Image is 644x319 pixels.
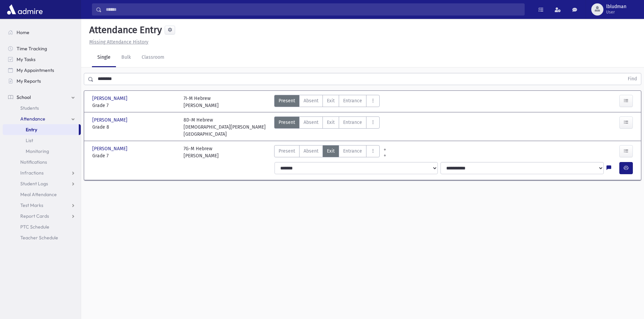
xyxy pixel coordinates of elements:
[20,159,47,165] span: Notifications
[279,97,295,104] span: Present
[327,148,335,155] span: Exit
[20,170,44,176] span: Infractions
[3,221,81,232] a: PTC Schedule
[17,46,47,52] span: Time Tracking
[3,167,81,178] a: Infractions
[20,213,49,219] span: Report Cards
[20,105,39,111] span: Students
[304,119,318,126] span: Absent
[26,127,37,133] span: Entry
[3,43,81,54] a: Time Tracking
[327,119,335,126] span: Exit
[3,178,81,189] a: Student Logs
[20,116,45,122] span: Attendance
[17,78,41,84] span: My Reports
[304,97,318,104] span: Absent
[17,56,35,62] span: My Tasks
[102,3,524,16] input: Search
[3,157,81,167] a: Notifications
[274,95,380,109] div: AttTypes
[3,189,81,200] a: Meal Attendance
[3,135,81,146] a: List
[3,76,81,86] a: My Reports
[92,152,177,159] span: Grade 7
[3,232,81,243] a: Teacher Schedule
[3,27,81,38] a: Home
[92,102,177,109] span: Grade 7
[5,3,44,16] img: AdmirePro
[327,97,335,104] span: Exit
[624,73,641,85] button: Find
[17,94,31,100] span: School
[92,116,129,124] span: [PERSON_NAME]
[89,39,148,45] u: Missing Attendance History
[92,48,116,67] a: Single
[116,48,136,67] a: Bulk
[3,146,81,157] a: Monitoring
[20,235,58,241] span: Teacher Schedule
[26,148,49,154] span: Monitoring
[3,113,81,124] a: Attendance
[343,97,362,104] span: Entrance
[3,103,81,113] a: Students
[3,65,81,76] a: My Appointments
[3,92,81,103] a: School
[20,191,57,197] span: Meal Attendance
[87,24,162,36] h5: Attendance Entry
[606,9,626,15] span: User
[279,119,295,126] span: Present
[92,124,177,131] span: Grade 8
[274,116,380,138] div: AttTypes
[3,54,81,65] a: My Tasks
[17,67,54,73] span: My Appointments
[92,95,129,102] span: [PERSON_NAME]
[87,39,148,45] a: Missing Attendance History
[3,124,79,135] a: Entry
[20,202,43,208] span: Test Marks
[343,119,362,126] span: Entrance
[17,29,29,35] span: Home
[26,137,33,143] span: List
[20,181,48,187] span: Student Logs
[274,145,380,159] div: AttTypes
[184,145,219,159] div: 7G-M Hebrew [PERSON_NAME]
[136,48,170,67] a: Classroom
[92,145,129,152] span: [PERSON_NAME]
[279,148,295,155] span: Present
[343,148,362,155] span: Entrance
[3,200,81,211] a: Test Marks
[304,148,318,155] span: Absent
[184,95,219,109] div: 7I-M Hebrew [PERSON_NAME]
[606,4,626,9] span: lbludman
[20,224,49,230] span: PTC Schedule
[184,116,268,138] div: 8D-M Hebrew [DEMOGRAPHIC_DATA][PERSON_NAME][GEOGRAPHIC_DATA]
[3,211,81,221] a: Report Cards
